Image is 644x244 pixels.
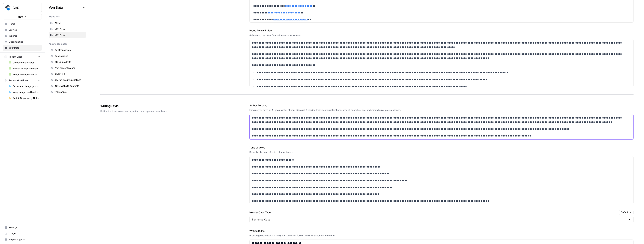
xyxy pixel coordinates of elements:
[9,232,40,235] span: Usage
[49,5,81,10] span: Your Data
[49,32,86,38] a: Spot AI v3
[54,27,84,30] span: Spot AI v2
[3,225,42,231] a: Settings
[54,84,84,88] span: [URL] website contents
[49,83,86,89] a: [URL] website contents
[9,34,40,38] span: Insights
[54,72,84,76] span: Reddit DB
[54,60,84,64] span: OSHA incidents
[13,96,40,100] span: Reddit Opportunity Notifier
[249,151,634,154] div: Describe the tone of voice of your brand.
[9,79,28,82] span: Recent Workflows
[9,22,40,26] span: Home
[619,210,634,215] button: Default
[7,60,42,66] a: Competitors articles
[13,85,40,88] span: Personas - Image generator
[100,104,228,108] span: Writing Style
[7,66,42,72] a: Feedback improvement dev
[7,95,42,101] a: Reddit Opportunity Notifier
[49,26,86,32] a: Spot AI v2
[3,78,42,83] button: Recent Workflows
[49,71,86,77] a: Reddit DB
[3,3,42,12] button: Workspace: spot.ai
[54,33,84,36] span: Spot AI v3
[54,48,84,52] span: Call transcripts
[7,83,42,89] a: Personas - Image generator
[13,67,40,70] span: Feedback improvement dev
[54,66,84,70] span: Past content pieces
[9,55,22,59] span: Recent Grids
[3,39,42,45] a: Opportunities
[49,20,86,26] a: [URL]
[249,146,634,149] label: Tone of Voice
[49,59,86,65] a: OSHA incidents
[3,33,42,39] a: Insights
[3,231,42,237] a: Usage
[13,6,35,10] span: [URL]
[9,46,40,50] span: Your Data
[249,234,634,237] div: Provide guidelines you'd like your content to follow. The more specific, the better.
[3,54,42,60] button: Recent Grids
[49,89,86,95] a: Transcripts
[54,78,84,82] span: Search quality guidelines
[54,54,84,58] span: Case studies
[3,45,42,51] a: Your Data
[7,72,42,78] a: Reddit keywords out of personas
[13,90,40,94] span: swap image, add html table to post body
[621,211,628,214] span: Default
[249,108,634,112] div: Imagine you have an AI ghost writer at your disposal. Describe their ideal qualifications, area o...
[9,40,40,44] span: Opportunities
[49,47,86,53] a: Call transcripts
[249,29,634,32] label: Brand Point Of View
[9,238,40,241] span: Help + Support
[249,229,634,233] label: Writing Rules
[3,21,42,27] a: Home
[9,28,40,32] span: Browse
[13,61,40,64] span: Competitors articles
[54,90,84,94] span: Transcripts
[49,77,86,83] a: Search quality guidelines
[249,211,618,214] label: Header Case Type
[49,65,86,71] a: Past content pieces
[13,73,40,76] span: Reddit keywords out of personas
[100,110,228,113] span: Define the tone, voice, and style that best represent your brand.
[7,89,42,95] a: swap image, add html table to post body
[249,33,634,37] div: Articulate your brand's mission and core values.
[3,27,42,33] a: Browse
[249,104,634,107] label: Author Persona
[54,21,84,24] span: [URL]
[252,218,627,221] input: Sentence Case
[3,14,42,19] button: New
[9,226,40,229] span: Settings
[49,42,67,46] span: Knowledge Bases
[4,4,11,11] img: spot.ai Logo
[49,53,86,59] a: Case studies
[3,237,42,243] button: Help + Support
[49,15,60,18] span: Brand Kits
[18,15,23,19] span: New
